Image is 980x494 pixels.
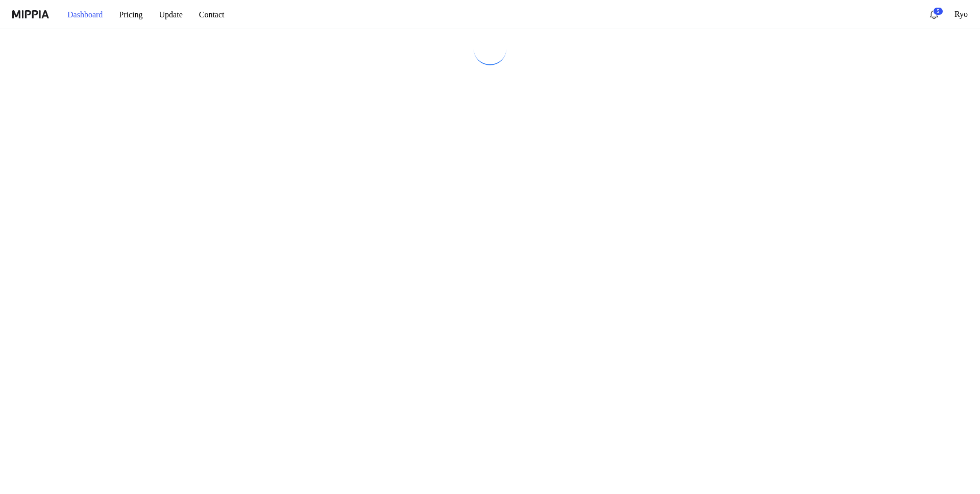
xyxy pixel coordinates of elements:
button: Contact [191,5,233,25]
button: Pricing [111,5,151,25]
button: Dashboard [59,5,111,25]
img: logo [12,10,49,18]
button: Ryo [954,8,968,20]
a: Update [151,1,191,29]
img: 알림 [928,8,940,20]
button: 알림5 [926,6,942,22]
button: Update [151,5,191,25]
div: 5 [933,7,943,15]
